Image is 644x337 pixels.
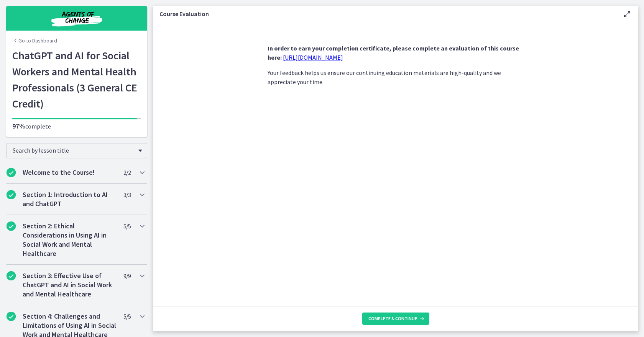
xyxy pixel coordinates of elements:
[23,221,116,258] h2: Section 2: Ethical Considerations in Using AI in Social Work and Mental Healthcare
[123,221,131,231] span: 5 / 5
[12,47,141,112] h1: ChatGPT and AI for Social Workers and Mental Health Professionals (3 General CE Credit)
[123,312,131,321] span: 5 / 5
[7,168,16,177] i: Completed
[6,143,147,158] div: Search by lesson title
[159,9,610,18] h3: Course Evaluation
[123,168,131,177] span: 2 / 2
[362,313,429,325] button: Complete & continue
[123,190,131,199] span: 3 / 3
[31,9,123,28] img: Agents of Change
[7,271,16,280] i: Completed
[268,68,524,86] p: Your feedback helps us ensure our continuing education materials are high-quality and we apprecia...
[23,271,116,299] h2: Section 3: Effective Use of ChatGPT and AI in Social Work and Mental Healthcare
[368,316,417,322] span: Complete & continue
[283,54,343,61] a: [URL][DOMAIN_NAME]
[12,122,141,131] p: complete
[23,168,116,177] h2: Welcome to the Course!
[7,312,16,321] i: Completed
[12,37,57,44] a: Go to Dashboard
[23,190,116,208] h2: Section 1: Introduction to AI and ChatGPT
[7,190,16,199] i: Completed
[13,147,135,154] span: Search by lesson title
[268,44,519,61] strong: In order to earn your completion certificate, please complete an evaluation of this course here:
[123,271,131,280] span: 9 / 9
[12,122,25,130] span: 97%
[7,221,16,231] i: Completed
